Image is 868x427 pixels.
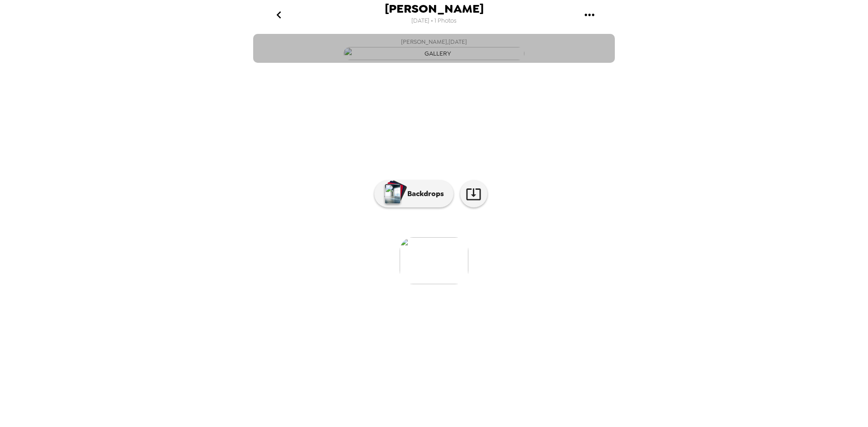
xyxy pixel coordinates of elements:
span: [DATE] • 1 Photos [411,15,457,27]
button: [PERSON_NAME],[DATE] [253,34,615,63]
span: [PERSON_NAME] , [DATE] [401,37,467,47]
img: gallery [344,47,524,60]
img: gallery [400,237,468,284]
p: Backdrops [403,188,444,199]
span: [PERSON_NAME] [385,3,484,15]
button: Backdrops [374,180,453,207]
